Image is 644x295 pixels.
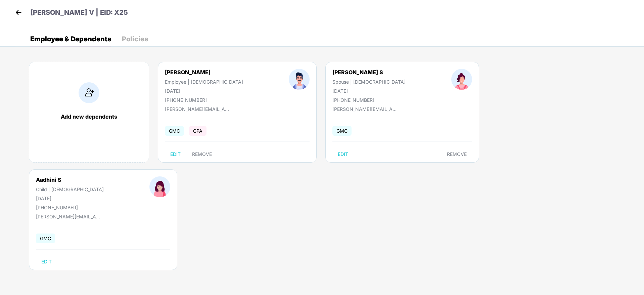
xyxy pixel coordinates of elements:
div: [PERSON_NAME] S [332,69,406,76]
div: Spouse | [DEMOGRAPHIC_DATA] [332,79,406,85]
button: EDIT [36,256,57,267]
span: EDIT [41,259,52,264]
img: addIcon [79,82,99,103]
span: EDIT [338,152,348,157]
p: [PERSON_NAME] V | EID: X25 [30,7,128,18]
button: REMOVE [187,149,217,160]
div: [PERSON_NAME][EMAIL_ADDRESS][DOMAIN_NAME] [332,106,400,112]
div: Employee | [DEMOGRAPHIC_DATA] [165,79,243,85]
div: [PERSON_NAME][EMAIL_ADDRESS][DOMAIN_NAME] [36,214,103,219]
button: EDIT [165,149,186,160]
div: [PHONE_NUMBER] [165,97,243,103]
div: [PHONE_NUMBER] [36,205,104,210]
img: profileImage [149,176,170,197]
span: GPA [189,126,206,136]
button: EDIT [332,149,354,160]
div: Policies [122,36,148,42]
span: REMOVE [192,152,212,157]
div: [PERSON_NAME] [165,69,243,76]
span: REMOVE [447,152,467,157]
div: Add new dependents [36,113,142,120]
div: Employee & Dependents [30,36,111,42]
img: profileImage [289,69,310,90]
button: REMOVE [442,149,472,160]
div: Aadhini S [36,176,104,183]
span: GMC [36,234,55,243]
span: GMC [332,126,352,136]
div: [PERSON_NAME][EMAIL_ADDRESS][DOMAIN_NAME] [165,106,232,112]
img: profileImage [451,69,472,90]
span: GMC [165,126,184,136]
img: back [13,7,24,17]
div: [DATE] [36,196,104,201]
div: [DATE] [332,88,406,94]
span: EDIT [170,152,181,157]
div: [PHONE_NUMBER] [332,97,406,103]
div: Child | [DEMOGRAPHIC_DATA] [36,186,104,192]
div: [DATE] [165,88,243,94]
